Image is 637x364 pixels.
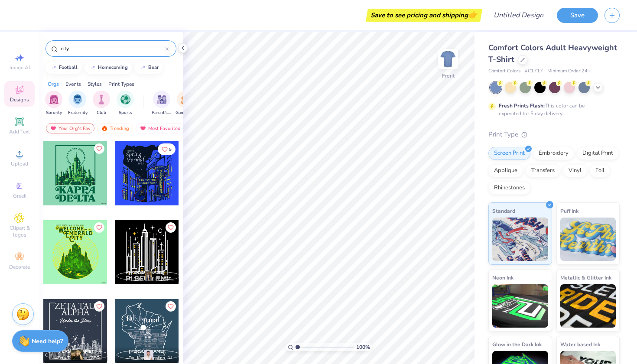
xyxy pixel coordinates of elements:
img: trend_line.gif [50,65,57,70]
img: trend_line.gif [140,65,146,70]
div: bear [148,65,159,70]
div: Foil [590,164,610,177]
img: Game Day Image [181,94,191,104]
button: Like [166,222,176,233]
span: Glow in the Dark Ink [492,340,542,349]
div: filter for Parent's Weekend [152,91,172,116]
button: filter button [117,91,134,116]
div: filter for Fraternity [68,91,88,116]
div: filter for Club [93,91,110,116]
strong: Need help? [32,337,63,345]
button: Like [94,143,104,154]
span: Game Day [175,110,195,116]
div: Your Org's Fav [46,123,94,133]
div: Styles [88,80,102,88]
button: filter button [68,91,88,116]
span: Greek [13,192,26,199]
span: Upload [11,160,28,167]
span: Neon Ink [492,273,513,282]
input: Try "Alpha" [60,44,165,53]
div: Transfers [526,164,560,177]
span: Sports [119,110,132,116]
div: filter for Game Day [175,91,195,116]
button: filter button [152,91,172,116]
img: Sorority Image [49,94,59,104]
button: filter button [45,91,62,116]
strong: Fresh Prints Flash: [499,102,545,109]
input: Untitled Design [487,6,550,24]
span: Zeta Tau Alpha, [GEOGRAPHIC_DATA] [57,355,104,361]
img: Metallic & Glitter Ink [560,284,616,328]
button: Like [94,301,104,312]
button: football [45,61,81,74]
span: Fraternity [68,110,88,116]
span: # C1717 [525,68,543,75]
span: Designs [10,96,29,103]
span: 9 [169,147,172,152]
span: 👉 [468,10,478,20]
div: homecoming [98,65,128,70]
div: Applique [488,164,523,177]
span: Minimum Order: 24 + [547,68,591,75]
img: Neon Ink [492,284,548,328]
div: Embroidery [533,147,574,160]
span: Sorority [46,110,62,116]
span: Parent's Weekend [152,110,172,116]
div: Print Type [488,130,620,140]
span: Metallic & Glitter Ink [560,273,611,282]
div: filter for Sorority [45,91,62,116]
span: Club [97,110,106,116]
div: Events [65,80,81,88]
div: Save to see pricing and shipping [368,9,480,22]
button: bear [135,61,162,74]
img: Front [439,50,457,68]
span: Comfort Colors [488,68,520,75]
div: Screen Print [488,147,530,160]
img: Sports Image [120,94,130,104]
button: Like [94,222,104,233]
div: football [59,65,78,70]
img: trend_line.gif [89,65,96,70]
span: Tau Kappa Epsilon, [US_STATE][GEOGRAPHIC_DATA] [129,355,175,361]
span: Standard [492,206,515,215]
span: 100 % [356,343,370,351]
span: Pi Beta Phi, [US_STATE][GEOGRAPHIC_DATA] [129,276,175,283]
div: filter for Sports [117,91,134,116]
button: Save [557,8,598,23]
div: This color can be expedited for 5 day delivery. [499,102,605,117]
span: Decorate [9,263,30,270]
img: Club Image [97,94,106,104]
div: Digital Print [577,147,619,160]
button: Like [158,143,175,155]
button: homecoming [84,61,132,74]
button: filter button [93,91,110,116]
div: Front [442,72,455,80]
div: Orgs [48,80,59,88]
button: Like [166,301,176,312]
div: Print Types [108,80,134,88]
span: [PERSON_NAME] [57,348,93,354]
img: most_fav.gif [50,125,57,131]
span: Puff Ink [560,206,578,215]
span: [PERSON_NAME] [129,270,165,276]
span: Comfort Colors Adult Heavyweight T-Shirt [488,42,617,65]
button: filter button [175,91,195,116]
img: trending.gif [101,125,108,131]
img: Puff Ink [560,218,616,261]
img: Standard [492,218,548,261]
div: Rhinestones [488,182,530,195]
span: Image AI [10,64,30,71]
span: Add Text [9,128,30,135]
img: Fraternity Image [73,94,82,104]
div: Trending [97,123,133,133]
span: Clipart & logos [4,224,35,238]
img: most_fav.gif [140,125,146,131]
img: Parent's Weekend Image [157,94,167,104]
div: Vinyl [563,164,587,177]
span: Water based Ink [560,340,600,349]
span: [PERSON_NAME] [129,348,165,354]
div: Most Favorited [136,123,185,133]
